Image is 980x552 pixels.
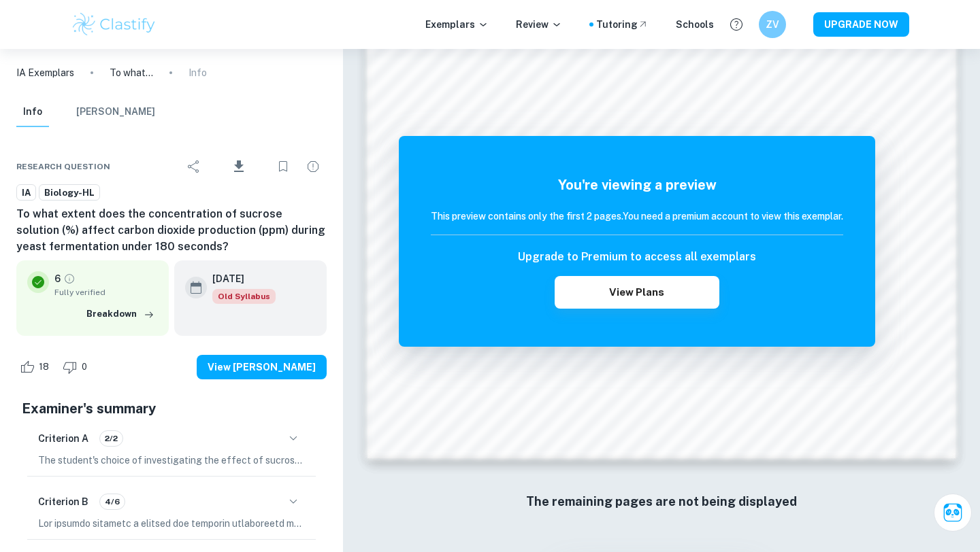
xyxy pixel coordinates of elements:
[22,398,321,419] h5: Examiner's summary
[212,289,276,304] div: Starting from the May 2025 session, the Biology IA requirements have changed. It's OK to refer to...
[212,271,265,286] h6: [DATE]
[555,276,719,309] button: View Plans
[395,492,928,511] h6: The remaining pages are not being displayed
[299,153,327,180] div: Report issue
[189,65,207,80] p: Info
[813,12,909,37] button: UPGRADE NOW
[54,286,158,298] span: Fully verified
[431,209,843,224] h6: This preview contains only the first 2 pages. You need a premium account to view this exemplar.
[76,97,155,127] button: [PERSON_NAME]
[210,149,267,184] div: Download
[83,304,158,324] button: Breakdown
[180,153,208,180] div: Share
[38,431,88,446] h6: Criterion A
[676,17,714,32] a: Schools
[16,65,74,80] a: IA Exemplars
[39,186,99,200] span: Biology-HL
[16,97,49,127] button: Info
[31,360,56,374] span: 18
[59,356,95,378] div: Dislike
[212,289,276,304] span: Old Syllabus
[425,17,489,32] p: Exemplars
[759,11,786,38] button: ZV
[100,432,122,445] span: 2/2
[38,453,305,468] p: The student's choice of investigating the effect of sucrose concentration on carbon dioxide produ...
[74,360,95,374] span: 0
[197,355,327,379] button: View [PERSON_NAME]
[54,271,61,286] p: 6
[39,184,100,201] a: Biology-HL
[725,13,748,36] button: Help and Feedback
[16,206,327,255] h6: To what extent does the concentration of sucrose solution (%) affect carbon dioxide production (p...
[516,17,562,32] p: Review
[63,273,76,285] a: Grade fully verified
[110,65,153,80] p: To what extent does the concentration of sucrose solution (%) affect carbon dioxide production (p...
[17,186,35,200] span: IA
[100,496,125,508] span: 4/6
[518,249,756,265] h6: Upgrade to Premium to access all exemplars
[16,356,56,378] div: Like
[16,160,110,173] span: Research question
[38,516,305,531] p: Lor ipsumdo sitametc a elitsed doe temporin utlaboreetd ma ali enim admin ve qui nostrudex ul lab...
[596,17,649,32] a: Tutoring
[934,494,972,532] button: Ask Clai
[71,11,157,38] img: Clastify logo
[16,184,36,201] a: IA
[765,17,781,32] h6: ZV
[269,153,297,180] div: Bookmark
[38,494,88,509] h6: Criterion B
[431,175,843,195] h5: You're viewing a preview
